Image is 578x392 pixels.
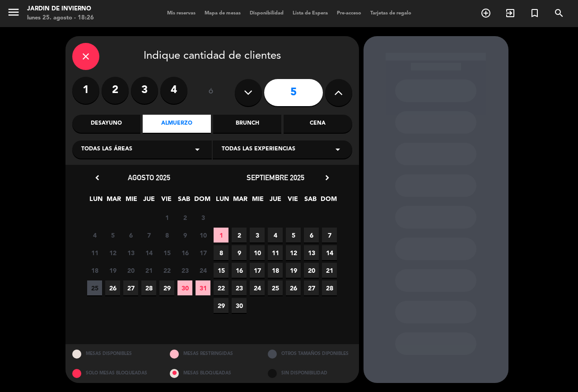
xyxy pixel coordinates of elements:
[27,14,94,23] div: lunes 25. agosto - 18:26
[196,210,210,225] span: 3
[250,194,265,209] span: MIE
[480,8,491,19] i: add_circle_outline
[304,280,319,295] span: 27
[250,245,265,260] span: 10
[141,228,156,243] span: 7
[159,280,174,295] span: 29
[250,280,265,295] span: 24
[177,280,192,295] span: 30
[232,245,247,260] span: 9
[284,115,352,133] div: Cena
[286,245,301,260] span: 12
[268,280,283,295] span: 25
[286,280,301,295] span: 26
[159,210,174,225] span: 1
[102,77,129,104] label: 2
[128,173,170,182] span: agosto 2025
[177,245,192,260] span: 16
[321,194,336,209] span: DOM
[322,245,337,260] span: 14
[194,194,209,209] span: DOM
[177,210,192,225] span: 2
[105,228,120,243] span: 5
[143,115,211,133] div: Almuerzo
[123,245,138,260] span: 13
[214,228,228,243] span: 1
[160,77,187,104] label: 4
[261,364,359,383] div: SIN DISPONIBILIDAD
[268,194,283,209] span: JUE
[322,228,337,243] span: 7
[141,245,156,260] span: 14
[159,228,174,243] span: 8
[268,263,283,278] span: 18
[529,8,540,19] i: turned_in_not
[250,263,265,278] span: 17
[366,11,416,16] span: Tarjetas de regalo
[304,245,319,260] span: 13
[332,144,343,155] i: arrow_drop_down
[105,263,120,278] span: 19
[200,11,245,16] span: Mapa de mesas
[322,280,337,295] span: 28
[87,263,102,278] span: 18
[196,263,210,278] span: 24
[123,228,138,243] span: 6
[247,173,304,182] span: septiembre 2025
[65,364,163,383] div: SOLO MESAS BLOQUEADAS
[196,228,210,243] span: 10
[288,11,332,16] span: Lista de Espera
[87,245,102,260] span: 11
[141,263,156,278] span: 21
[87,280,102,295] span: 25
[196,245,210,260] span: 17
[233,194,247,209] span: MAR
[505,8,516,19] i: exit_to_app
[7,5,20,19] i: menu
[141,280,156,295] span: 28
[192,144,203,155] i: arrow_drop_down
[89,194,103,209] span: LUN
[285,194,300,209] span: VIE
[214,280,228,295] span: 22
[159,245,174,260] span: 15
[124,194,139,209] span: MIE
[177,228,192,243] span: 9
[215,194,230,209] span: LUN
[105,280,120,295] span: 26
[304,263,319,278] span: 20
[261,344,359,364] div: OTROS TAMAÑOS DIPONIBLES
[163,11,200,16] span: Mis reservas
[105,245,120,260] span: 12
[554,8,564,19] i: search
[177,263,192,278] span: 23
[93,173,102,182] i: chevron_left
[196,77,226,108] div: ó
[214,263,228,278] span: 15
[163,344,261,364] div: MESAS RESTRINGIDAS
[196,280,210,295] span: 31
[232,228,247,243] span: 2
[159,194,174,209] span: VIE
[304,228,319,243] span: 6
[222,145,295,154] span: Todas las experiencias
[214,298,228,313] span: 29
[232,280,247,295] span: 23
[232,263,247,278] span: 16
[7,5,20,22] button: menu
[177,194,191,209] span: SAB
[123,280,138,295] span: 27
[123,263,138,278] span: 20
[213,115,281,133] div: Brunch
[268,245,283,260] span: 11
[163,364,261,383] div: MESAS BLOQUEADAS
[72,77,99,104] label: 1
[65,344,163,364] div: MESAS DISPONIBLES
[106,194,121,209] span: MAR
[159,263,174,278] span: 22
[27,5,94,14] div: JARDIN DE INVIERNO
[141,194,156,209] span: JUE
[332,11,366,16] span: Pre-acceso
[286,228,301,243] span: 5
[322,173,332,182] i: chevron_right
